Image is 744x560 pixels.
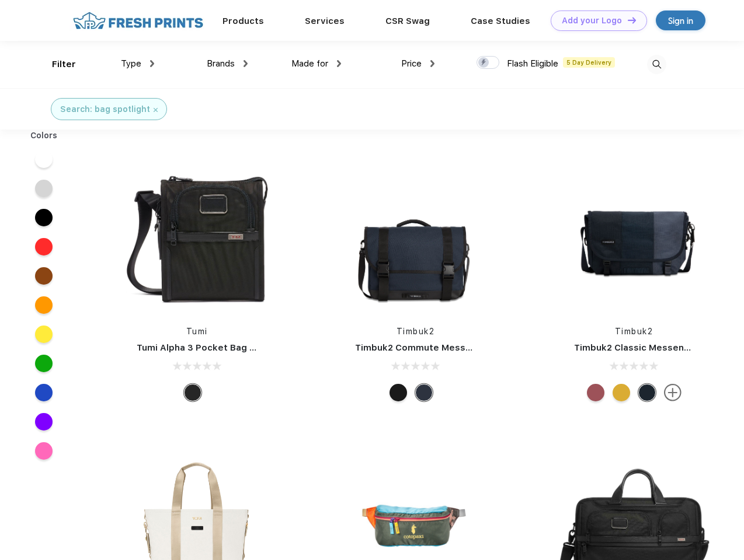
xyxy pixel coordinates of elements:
[401,58,422,69] span: Price
[638,384,656,401] div: Eco Monsoon
[244,60,248,67] img: dropdown.png
[390,384,407,401] div: Eco Black
[507,58,558,69] span: Flash Eligible
[415,384,433,401] div: Eco Nautical
[222,16,264,26] a: Products
[563,57,615,68] span: 5 Day Delivery
[338,159,493,314] img: func=resize&h=266
[430,60,434,67] img: dropdown.png
[656,10,705,30] a: Sign in
[22,129,67,142] div: Colors
[150,60,154,67] img: dropdown.png
[587,384,604,401] div: Eco Collegiate Red
[121,58,141,69] span: Type
[628,17,636,23] img: DT
[291,58,328,69] span: Made for
[154,108,158,112] img: filter_cancel.svg
[119,159,274,314] img: func=resize&h=266
[60,103,150,116] div: Search: bag spotlight
[397,327,435,336] a: Timbuk2
[184,384,201,401] div: Black
[207,58,235,69] span: Brands
[69,10,207,31] img: fo%20logo%202.webp
[355,342,512,353] a: Timbuk2 Commute Messenger Bag
[562,16,622,26] div: Add your Logo
[337,60,341,67] img: dropdown.png
[52,58,76,71] div: Filter
[557,159,712,314] img: func=resize&h=266
[664,384,682,401] img: more.svg
[668,14,693,27] div: Sign in
[574,342,719,353] a: Timbuk2 Classic Messenger Bag
[137,342,273,353] a: Tumi Alpha 3 Pocket Bag Small
[647,55,666,74] img: desktop_search.svg
[615,327,653,336] a: Timbuk2
[613,384,630,401] div: Eco Amber
[186,327,208,336] a: Tumi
